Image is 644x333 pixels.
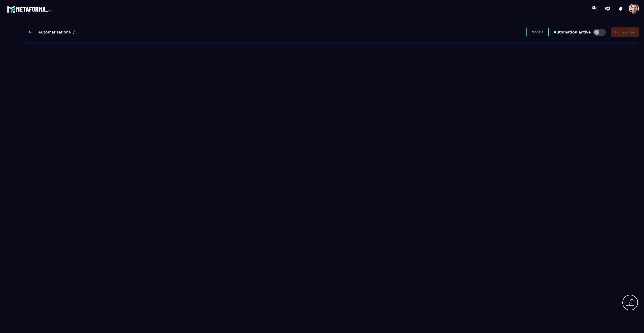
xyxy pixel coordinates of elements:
[526,27,549,37] button: Modèle
[29,31,32,34] img: arrow
[7,5,52,14] img: logo
[38,30,71,34] a: Automatisations
[73,30,75,34] span: /
[554,30,591,34] p: Automation active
